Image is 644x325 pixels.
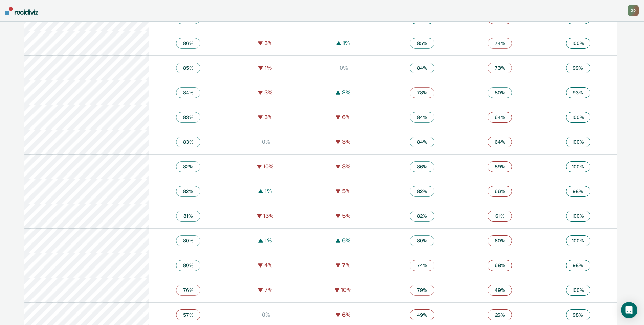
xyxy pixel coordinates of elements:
span: 86 % [410,161,434,172]
span: 26 % [488,309,512,320]
span: 83 % [176,112,200,123]
div: 0% [260,139,272,145]
div: 7% [263,287,274,293]
span: 66 % [488,186,512,197]
span: 80 % [410,235,434,246]
span: 100 % [566,285,590,296]
span: 100 % [566,38,590,49]
span: 100 % [566,211,590,222]
span: 82 % [176,161,200,172]
div: 3% [340,163,352,170]
span: 79 % [410,285,434,296]
img: Recidiviz [5,7,38,15]
span: 84 % [410,137,434,147]
div: 0% [338,65,350,71]
span: 98 % [566,309,590,320]
div: Open Intercom Messenger [621,302,637,318]
div: 1% [263,188,274,194]
div: 3% [263,89,274,96]
span: 49 % [488,285,512,296]
span: 78 % [410,87,434,98]
span: 100 % [566,161,590,172]
div: 1% [341,40,352,46]
div: 10% [339,287,354,293]
span: 80 % [488,87,512,98]
div: 1% [263,65,274,71]
span: 64 % [488,137,512,147]
span: 99 % [566,63,590,73]
span: 84 % [176,87,200,98]
div: 3% [263,114,274,120]
div: G D [628,5,639,16]
span: 57 % [176,309,200,320]
span: 64 % [488,112,512,123]
div: 6% [340,237,352,244]
span: 80 % [176,260,200,271]
span: 85 % [176,63,200,73]
span: 73 % [488,63,512,73]
div: 13% [262,213,276,219]
span: 86 % [176,38,200,49]
span: 49 % [410,309,434,320]
div: 0% [260,311,272,318]
div: 4% [263,262,274,269]
div: 10% [262,163,276,170]
span: 98 % [566,260,590,271]
div: 3% [340,139,352,145]
span: 82 % [176,186,200,197]
span: 100 % [566,112,590,123]
div: 7% [340,262,352,269]
span: 76 % [176,285,200,296]
span: 100 % [566,235,590,246]
span: 85 % [410,38,434,49]
span: 93 % [566,87,590,98]
span: 98 % [566,186,590,197]
span: 59 % [488,161,512,172]
span: 82 % [410,186,434,197]
span: 81 % [176,211,200,222]
span: 60 % [488,235,512,246]
span: 68 % [488,260,512,271]
div: 2% [340,89,352,96]
span: 61 % [488,211,512,222]
span: 100 % [566,137,590,147]
div: 6% [340,114,352,120]
div: 1% [263,237,274,244]
div: 5% [340,188,352,194]
span: 84 % [410,112,434,123]
span: 82 % [410,211,434,222]
div: 6% [340,311,352,318]
div: 5% [340,213,352,219]
span: 80 % [176,235,200,246]
span: 74 % [488,38,512,49]
div: 3% [263,40,274,46]
span: 84 % [410,63,434,73]
button: GD [628,5,639,16]
span: 74 % [410,260,434,271]
span: 83 % [176,137,200,147]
